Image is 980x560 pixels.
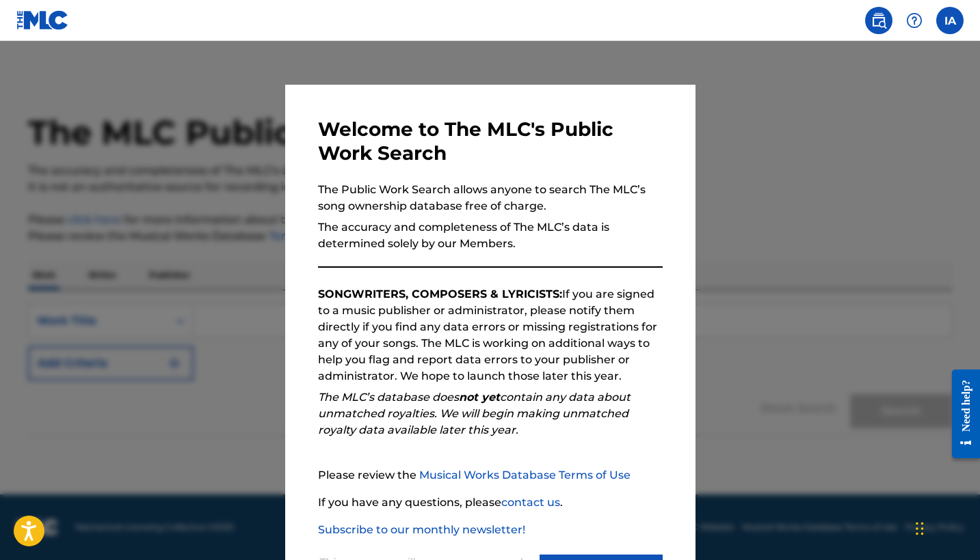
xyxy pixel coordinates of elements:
[871,12,887,29] img: search
[318,288,562,300] strong: SONGWRITERS, COMPOSERS & LYRICISTS:
[936,7,964,34] div: User Menu
[419,468,631,481] a: Musical Works Database Terms of Use
[459,391,500,404] strong: not yet
[16,10,69,30] img: MLC Logo
[318,219,663,252] p: The accuracy and completeness of The MLC’s data is determined solely by our Members.
[501,496,560,509] a: contact us
[318,523,525,536] a: Subscribe to our monthly newsletter!
[865,7,892,34] a: Public Search
[901,7,928,34] div: Help
[318,494,663,511] p: If you have any questions, please .
[916,508,924,549] div: Drag
[318,467,663,484] p: Please review the
[318,182,663,214] p: The Public Work Search allows anyone to search The MLC’s song ownership database free of charge.
[906,12,923,29] img: help
[318,286,663,384] p: If you are signed to a music publisher or administrator, please notify them directly if you find ...
[942,358,980,471] iframe: Resource Center
[318,117,663,165] h3: Welcome to The MLC's Public Work Search
[318,391,631,436] em: The MLC’s database does contain any data about unmatched royalties. We will begin making unmatche...
[912,494,980,560] iframe: Chat Widget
